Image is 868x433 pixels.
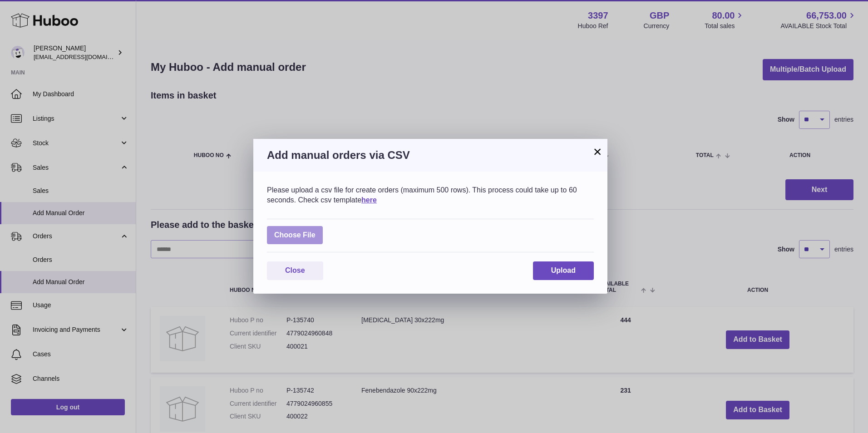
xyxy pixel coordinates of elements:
[267,261,323,280] button: Close
[267,148,594,162] h3: Add manual orders via CSV
[551,266,576,274] span: Upload
[267,226,323,245] span: Choose File
[361,196,377,204] a: here
[285,266,305,274] span: Close
[267,185,594,205] div: Please upload a csv file for create orders (maximum 500 rows). This process could take up to 60 s...
[533,261,594,280] button: Upload
[592,146,603,157] button: ×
